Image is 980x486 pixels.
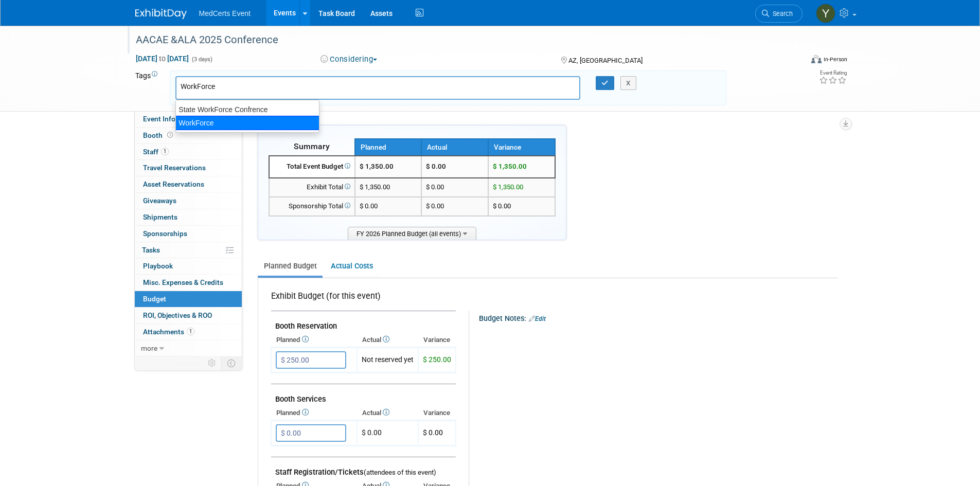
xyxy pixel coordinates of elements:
[181,81,325,92] input: Type tag and hit enter
[488,139,555,156] th: Variance
[135,308,242,323] a: ROI, Objectives & ROO
[143,278,223,286] span: Misc. Expenses & Credits
[187,328,194,335] span: 1
[317,54,381,65] button: Considering
[135,275,242,291] a: Misc. Expenses & Credits
[135,176,242,192] a: Asset Reservations
[421,197,488,216] td: $ 0.00
[135,324,242,340] a: Attachments1
[816,4,835,23] img: Yenexis Quintana
[176,103,319,116] div: State WorkForce Confrence
[143,196,176,205] span: Giveaways
[143,148,169,156] span: Staff
[355,139,422,156] th: Planned
[135,9,187,19] img: ExhibitDay
[274,162,350,172] div: Total Event Budget
[742,53,848,69] div: Event Format
[271,311,456,333] td: Booth Reservation
[421,156,488,178] td: $ 0.00
[418,333,456,347] th: Variance
[271,333,357,347] th: Planned
[135,128,242,143] a: Booth
[143,311,212,319] span: ROI, Objectives & ROO
[348,227,476,240] span: FY 2026 Planned Budget (all events)
[135,111,242,127] a: Event Information
[161,148,169,155] span: 1
[568,57,643,64] span: AZ, [GEOGRAPHIC_DATA]
[418,406,456,420] th: Variance
[274,183,350,192] div: Exhibit Total
[620,76,636,91] button: X
[135,193,242,209] a: Giveaways
[421,178,488,197] td: $ 0.00
[769,10,793,17] span: Search
[143,213,177,221] span: Shipments
[271,291,452,308] div: Exhibit Budget (for this event)
[423,428,443,437] span: $ 0.00
[135,226,242,242] a: Sponsorships
[258,257,323,276] a: Planned Budget
[274,202,350,211] div: Sponsorship Total
[191,56,212,63] span: (3 days)
[143,328,194,336] span: Attachments
[493,183,523,191] span: $ 1,350.00
[135,340,242,356] a: more
[143,131,175,139] span: Booth
[325,257,379,276] a: Actual Costs
[175,116,319,130] div: WorkForce
[529,315,546,322] a: Edit
[364,469,436,476] span: (attendees of this event)
[421,139,488,156] th: Actual
[360,163,394,170] span: $ 1,350.00
[221,356,242,370] td: Toggle Event Tabs
[135,70,161,105] td: Tags
[143,229,187,238] span: Sponsorships
[360,183,390,191] span: $ 1,350.00
[811,55,822,63] img: Format-Inperson.png
[357,348,418,373] td: Not reserved yet
[294,141,330,151] span: Summary
[143,295,166,303] span: Budget
[271,384,456,406] td: Booth Services
[755,5,803,23] a: Search
[135,258,242,274] a: Playbook
[143,262,173,270] span: Playbook
[135,144,242,160] a: Staff1
[135,160,242,176] a: Travel Reservations
[271,457,456,479] td: Staff Registration/Tickets
[271,406,357,420] th: Planned
[135,242,242,258] a: Tasks
[357,406,418,420] th: Actual
[143,180,204,188] span: Asset Reservations
[135,54,189,63] span: [DATE] [DATE]
[143,164,206,172] span: Travel Reservations
[165,131,175,139] span: Booth not reserved yet
[203,356,221,370] td: Personalize Event Tab Strip
[157,55,167,63] span: to
[135,291,242,307] a: Budget
[360,202,378,210] span: $ 0.00
[142,246,160,254] span: Tasks
[141,344,157,352] span: more
[143,115,201,123] span: Event Information
[479,311,836,324] div: Budget Notes:
[357,421,418,446] td: $ 0.00
[493,163,527,170] span: $ 1,350.00
[823,56,847,63] div: In-Person
[199,9,251,17] span: MedCerts Event
[132,31,787,49] div: AACAE &ALA 2025 Conference
[357,333,418,347] th: Actual
[423,355,451,364] span: $ 250.00
[493,202,511,210] span: $ 0.00
[819,70,847,76] div: Event Rating
[135,209,242,225] a: Shipments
